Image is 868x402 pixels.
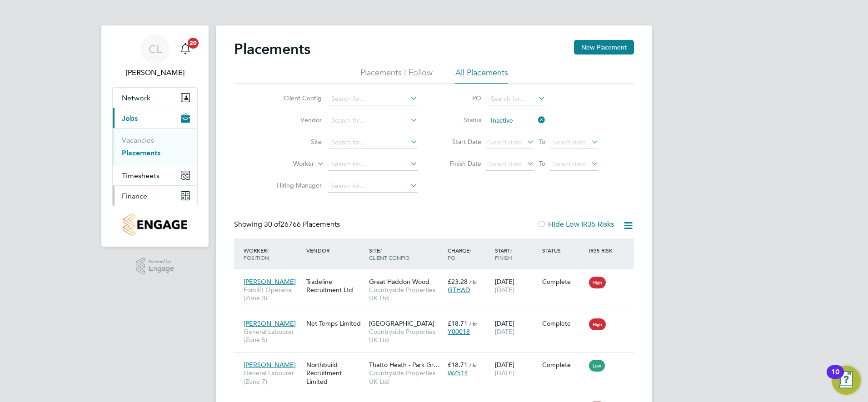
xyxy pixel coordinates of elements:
span: [DATE] [495,328,514,336]
a: CL[PERSON_NAME] [112,35,198,78]
span: Finance [122,192,147,200]
button: Finance [113,186,197,206]
a: Powered byEngage [136,258,175,275]
span: General Labourer (Zone 5) [244,328,302,344]
div: IR35 Risk [587,242,618,258]
span: Forklift Operator (Zone 3) [244,286,302,302]
a: [PERSON_NAME]Forklift Operator (Zone 3)Tradeline Recruitment LtdGreat Haddon WoodCountryside Prop... [241,273,634,280]
span: / hr [469,362,477,368]
div: [DATE] [493,273,540,298]
div: Status [540,242,587,258]
span: / hr [469,320,477,327]
button: Jobs [113,108,197,128]
a: [PERSON_NAME]General Labourer (Zone 7)Northbuild Recruitment LimitedThatto Heath - Park Gr…Countr... [241,356,634,363]
span: Countryside Properties UK Ltd [369,328,443,344]
li: All Placements [455,67,508,84]
input: Search for... [328,114,418,127]
button: New Placement [574,40,634,55]
div: Tradeline Recruitment Ltd [304,273,367,298]
div: 10 [831,372,839,384]
span: Great Haddon Wood [369,278,429,286]
span: [PERSON_NAME] [244,278,296,286]
div: [DATE] [493,315,540,340]
span: £18.71 [448,361,468,369]
a: Placements [122,149,160,157]
div: Jobs [113,128,197,165]
label: Finish Date [440,159,481,168]
span: £18.71 [448,319,468,328]
div: Charge [445,242,493,266]
div: Complete [542,319,585,328]
li: Placements I Follow [360,67,433,84]
span: Low [589,360,605,372]
span: To [536,136,548,148]
label: Worker [262,159,314,169]
label: Status [440,116,481,124]
div: Complete [542,361,585,369]
span: 30 of [264,220,280,229]
div: Site [367,242,445,266]
div: Net Temps Limited [304,315,367,332]
span: 26766 Placements [264,220,340,229]
span: Countryside Properties UK Ltd [369,286,443,302]
span: Chay Lee-Wo [112,67,198,78]
button: Timesheets [113,165,197,185]
span: Countryside Properties UK Ltd [369,369,443,385]
img: countryside-properties-logo-retina.png [123,213,187,236]
input: Search for... [328,158,418,171]
button: Network [113,88,197,108]
span: Select date [553,160,586,168]
span: Powered by [149,258,174,265]
span: Y00018 [448,328,470,336]
span: / Client Config [369,247,409,261]
span: Jobs [122,114,138,123]
input: Search for... [328,93,418,105]
span: 20 [188,38,199,49]
a: [PERSON_NAME]General Labourer (Zone 5)Net Temps Limited[GEOGRAPHIC_DATA]Countryside Properties UK... [241,314,634,322]
label: Hiring Manager [269,181,322,189]
a: Go to home page [112,213,198,236]
span: Timesheets [122,171,160,180]
span: [PERSON_NAME] [244,319,296,328]
span: / Finish [495,247,512,261]
label: Start Date [440,138,481,146]
span: Select date [489,160,522,168]
div: Northbuild Recruitment Limited [304,356,367,390]
button: Open Resource Center, 10 new notifications [832,366,861,395]
span: [GEOGRAPHIC_DATA] [369,319,434,328]
span: Engage [149,265,174,273]
span: [DATE] [495,286,514,294]
span: Select date [489,138,522,146]
span: £23.28 [448,278,468,286]
input: Search for... [328,180,418,193]
span: Network [122,94,150,102]
div: Start [493,242,540,266]
a: Vacancies [122,136,154,144]
div: Showing [234,220,342,229]
input: Search for... [488,93,545,105]
span: Select date [553,138,586,146]
span: General Labourer (Zone 7) [244,369,302,385]
a: 20 [176,35,195,64]
span: [DATE] [495,369,514,377]
div: Worker [241,242,304,266]
span: GTHAD [448,286,470,294]
span: CL [149,43,162,55]
span: WZ514 [448,369,468,377]
h2: Placements [234,40,310,58]
nav: Main navigation [101,25,209,247]
div: [DATE] [493,356,540,382]
span: To [536,158,548,169]
span: / Position [244,247,269,261]
span: Thatto Heath - Park Gr… [369,361,440,369]
span: / hr [469,278,477,285]
span: High [589,318,606,330]
label: Client Config [269,94,322,102]
span: High [589,277,606,288]
span: [PERSON_NAME] [244,361,296,369]
div: Vendor [304,242,367,258]
input: Search for... [328,136,418,149]
label: Site [269,138,322,146]
div: Complete [542,278,585,286]
label: PO [440,94,481,102]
